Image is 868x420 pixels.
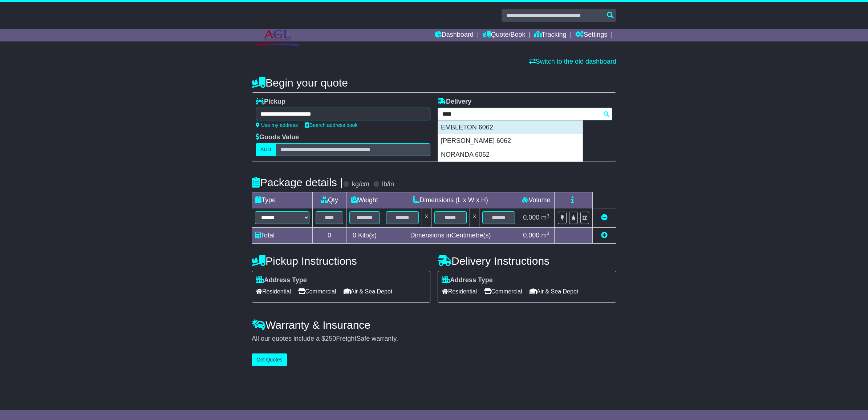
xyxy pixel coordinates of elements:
[256,276,307,284] label: Address Type
[346,192,383,208] td: Weight
[344,286,393,297] span: Air & Sea Depot
[252,353,287,366] button: Get Quotes
[601,232,608,239] a: Add new item
[438,121,583,135] div: EMBLETON 6062
[435,29,474,41] a: Dashboard
[256,122,298,128] a: Use my address
[541,232,549,239] span: m
[346,227,383,243] td: Kilo(s)
[442,276,493,284] label: Address Type
[482,29,525,41] a: Quote/Book
[518,192,554,208] td: Volume
[484,286,522,297] span: Commercial
[575,29,607,41] a: Settings
[305,122,357,128] a: Search address book
[256,98,285,106] label: Pickup
[252,176,343,188] h4: Package details |
[252,227,313,243] td: Total
[313,227,346,243] td: 0
[252,192,313,208] td: Type
[541,214,549,221] span: m
[530,286,579,297] span: Air & Sea Depot
[438,255,616,267] h4: Delivery Instructions
[313,192,346,208] td: Qty
[383,227,518,243] td: Dimensions in Centimetre(s)
[252,335,616,343] div: All our quotes include a $ FreightSafe warranty.
[252,255,430,267] h4: Pickup Instructions
[442,286,477,297] span: Residential
[298,286,336,297] span: Commercial
[438,108,612,120] typeahead: Please provide city
[438,148,583,162] div: NORANDA 6062
[382,180,394,188] label: lb/in
[529,58,616,65] a: Switch to the old dashboard
[352,180,369,188] label: kg/cm
[523,214,539,221] span: 0.000
[256,143,276,156] label: AUD
[601,214,608,221] a: Remove this item
[256,133,299,141] label: Goods Value
[547,213,549,219] sup: 3
[325,335,336,342] span: 250
[383,192,518,208] td: Dimensions (L x W x H)
[252,77,616,89] h4: Begin your quote
[438,134,583,148] div: [PERSON_NAME] 6062
[534,29,566,41] a: Tracking
[470,208,479,227] td: x
[256,286,291,297] span: Residential
[422,208,431,227] td: x
[523,232,539,239] span: 0.000
[353,232,356,239] span: 0
[438,98,471,106] label: Delivery
[252,319,616,331] h4: Warranty & Insurance
[547,231,549,236] sup: 3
